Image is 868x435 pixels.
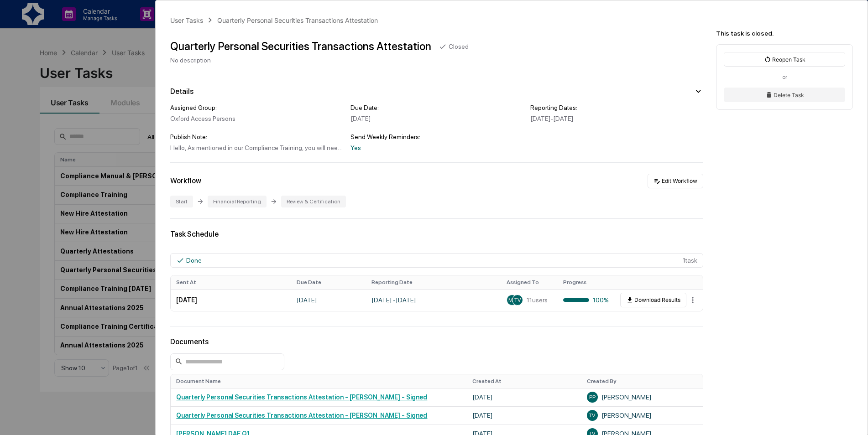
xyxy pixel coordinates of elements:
[291,275,366,289] th: Due Date
[170,16,203,24] div: User Tasks
[281,196,346,207] div: Review & Certification
[514,297,521,303] span: TV
[587,392,697,403] div: [PERSON_NAME]
[350,133,523,140] div: Send Weekly Reminders:
[170,253,703,268] div: 1 task
[648,174,703,188] button: Edit Workflow
[366,275,501,289] th: Reporting Date
[449,43,469,50] div: Closed
[724,74,845,80] div: or
[186,257,202,264] div: Done
[176,394,427,401] a: Quarterly Personal Securities Transactions Attestation - [PERSON_NAME] - Signed
[724,52,845,67] button: Reopen Task
[170,87,193,96] div: Details
[467,388,581,406] td: [DATE]
[350,144,523,151] div: Yes
[620,293,686,307] button: Download Results
[171,374,467,388] th: Document Name
[530,104,703,111] div: Reporting Dates:
[589,412,596,419] span: TV
[170,133,343,140] div: Publish Note:
[170,57,469,64] div: No description
[467,406,581,425] td: [DATE]
[530,115,573,122] span: [DATE] - [DATE]
[170,144,343,151] div: Hello, As mentioned in our Compliance Training, you will need to complete your Q1 Personal Securi...
[563,296,609,304] div: 100%
[170,176,201,185] div: Workflow
[527,296,548,304] span: 11 users
[170,104,343,111] div: Assigned Group:
[176,412,427,419] a: Quarterly Personal Securities Transactions Attestation - [PERSON_NAME] - Signed
[350,104,523,111] div: Due Date:
[724,88,845,102] button: Delete Task
[171,289,291,311] td: [DATE]
[170,230,703,238] div: Task Schedule
[501,275,558,289] th: Assigned To
[587,410,697,421] div: [PERSON_NAME]
[217,16,378,24] div: Quarterly Personal Securities Transactions Attestation
[170,40,431,53] div: Quarterly Personal Securities Transactions Attestation
[467,374,581,388] th: Created At
[839,405,863,430] iframe: Open customer support
[716,30,853,37] div: This task is closed.
[558,275,614,289] th: Progress
[508,297,516,303] span: MJ
[171,275,291,289] th: Sent At
[366,289,501,311] td: [DATE] - [DATE]
[291,289,366,311] td: [DATE]
[581,374,703,388] th: Created By
[589,394,596,400] span: PP
[208,196,267,207] div: Financial Reporting
[170,115,343,122] div: Oxford Access Persons
[170,337,703,346] div: Documents
[170,196,193,207] div: Start
[350,115,523,122] div: [DATE]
